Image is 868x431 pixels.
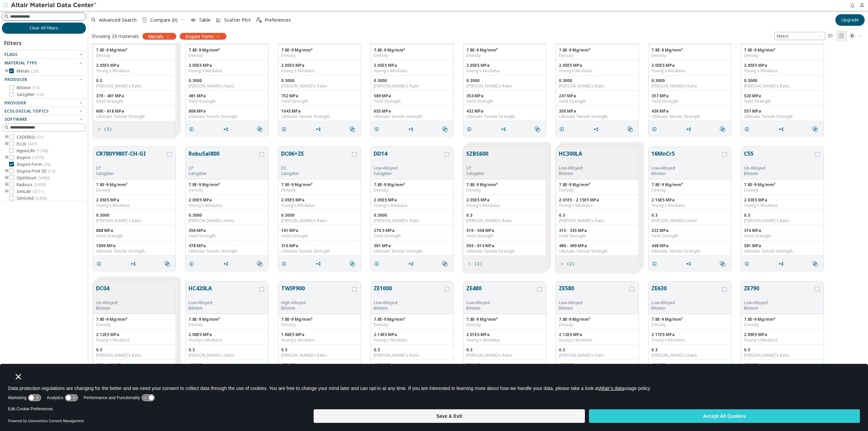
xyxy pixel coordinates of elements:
button: Similar search [624,122,638,136]
div: Low-Alloyed [559,300,628,306]
div: DC [281,165,351,171]
div: 655 MPa [374,109,451,114]
div: Density [96,53,173,58]
span: ( 1166 ) [36,148,48,154]
i:  [627,126,633,132]
button: Share [405,122,419,136]
div: CP [466,165,488,171]
span: ( 14 ) [48,168,55,174]
button: Share [405,257,419,271]
i:  [442,126,448,132]
i: toogle group [4,141,9,147]
i: toogle group [4,189,9,194]
div: 0.3000 [189,78,265,83]
div: [PERSON_NAME]'s Ratio [559,83,636,89]
button: Similar search [439,257,453,271]
span: ( 447 ) [27,141,37,147]
span: Compare (0) [150,18,178,22]
button: ZE580 [559,284,628,300]
i:  [720,126,725,132]
button: HC300LA [559,150,583,165]
button: Details [649,122,663,136]
div: Low-Alloyed [651,300,721,306]
button: DC04 [96,284,117,300]
button: Similar search [439,122,453,136]
div: 7.8E-9 Mg/mm³ [374,47,451,53]
button: Provider [2,99,86,107]
div: 808 MPa [189,109,265,114]
button: Details [741,122,755,136]
button: ( 2 ) [463,257,485,271]
i:  [839,33,844,39]
button: Share [127,257,142,271]
div: Ultimate Tensile Strength [744,114,821,119]
div: CP [189,165,258,171]
span: Material Type [4,60,37,66]
div: 2.05E5 MPa [466,197,543,203]
button: SZBS600 [466,150,488,165]
div: 0.3000 [559,78,636,83]
div: Young's Modulus [744,203,821,208]
div: Density [96,188,173,193]
i:  [812,126,818,132]
div: 7.8E-9 Mg/mm³ [744,47,821,53]
button: Similar search [532,122,546,136]
i:  [164,261,170,267]
button: Clear All Filters [2,22,86,34]
div: Yield Strength [96,99,173,104]
button: DC06+ZE [281,150,351,165]
p: Bilstein [466,306,536,311]
div: Low-Alloyed [189,300,258,306]
div: 0.3 [466,213,543,218]
button: Producer [2,76,86,84]
button: Similar search [347,257,361,271]
span: Metals [17,68,38,74]
p: Bilstein [744,306,813,311]
div: 0.3000 [374,78,451,83]
div: 2.05E5 MPa [189,197,265,203]
div: 0.3 [96,78,173,83]
div: Density [466,53,543,58]
div: 354 MPa [466,93,543,99]
div: Un-Alloyed [96,300,117,306]
button: Tile View [836,31,847,41]
button: Share [313,257,327,271]
i: toogle group [4,68,9,74]
p: Salzgitter [466,171,488,176]
div: Yield Strength [559,99,636,104]
i:  [535,126,540,132]
div: 2.05E5 MPa [281,197,358,203]
div: Density [189,53,265,58]
span: Inspire [17,155,44,160]
div: Low-Alloyed [744,300,813,306]
button: Share [683,257,697,271]
div: 520 MPa [744,93,821,99]
div: 7.8E-9 Mg/mm³ [651,182,728,188]
div: Low-Alloyed [466,300,536,306]
p: Bilstein [281,306,351,311]
button: DD14 [374,150,443,165]
button: Table View [825,31,836,41]
span: ( 2 ) [567,262,574,266]
div: [PERSON_NAME]'s Ratio [466,83,543,89]
span: Metric [774,32,825,40]
div: 7.8E-9 Mg/mm³ [466,47,543,53]
div: 2.05E5 MPa [744,63,821,68]
button: Flags [2,51,86,59]
button: Similar search [717,122,731,136]
div: Yield Strength [466,99,543,104]
div: 2.05E5 MPa [96,197,173,203]
span: ( 3490 ) [34,182,46,188]
div: Density [281,188,358,193]
div: 2.05E5 MPa [374,63,451,68]
div: Density [651,188,728,193]
div: Density [559,53,636,58]
span: Upgrade [841,17,859,23]
div: 7.8E-9 Mg/mm³ [96,47,173,53]
div: Young's Modulus [559,203,636,208]
div: [PERSON_NAME]'s Ratio [281,218,358,223]
div: Young's Modulus [651,68,728,74]
p: Bilstein [651,306,721,311]
i: toogle group [4,135,9,140]
div: grid [88,43,868,411]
